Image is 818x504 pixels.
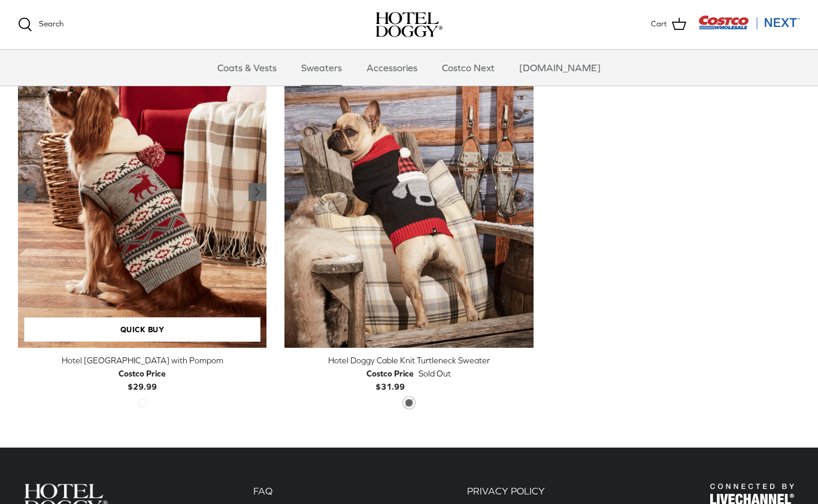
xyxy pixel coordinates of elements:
[651,18,667,31] span: Cart
[375,12,443,37] a: hoteldoggy.com hoteldoggycom
[18,17,63,32] a: Search
[249,183,266,201] a: Previous
[284,354,533,367] div: Hotel Doggy Cable Knit Turtleneck Sweater
[24,317,260,342] a: Quick buy
[284,37,533,348] a: Hotel Doggy Cable Knit Turtleneck Sweater
[284,354,533,394] a: Hotel Doggy Cable Knit Turtleneck Sweater Costco Price$31.99 Sold Out
[207,50,287,86] a: Coats & Vests
[651,17,686,32] a: Cart
[419,367,451,380] span: Sold Out
[18,354,266,367] div: Hotel [GEOGRAPHIC_DATA] with Pompom
[18,37,266,348] a: Hotel Doggy Fair Isle Sweater with Pompom
[366,367,414,380] div: Costco Price
[119,367,166,391] b: $29.99
[508,50,611,86] a: [DOMAIN_NAME]
[431,50,505,86] a: Costco Next
[119,367,166,380] div: Costco Price
[39,19,63,28] span: Search
[467,485,545,496] a: PRIVACY POLICY
[290,50,353,86] a: Sweaters
[698,23,800,32] a: Visit Costco Next
[698,15,800,30] img: Costco Next
[253,485,272,496] a: FAQ
[18,183,36,201] a: Previous
[375,12,443,37] img: hoteldoggycom
[356,50,428,86] a: Accessories
[18,354,266,394] a: Hotel [GEOGRAPHIC_DATA] with Pompom Costco Price$29.99
[366,367,414,391] b: $31.99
